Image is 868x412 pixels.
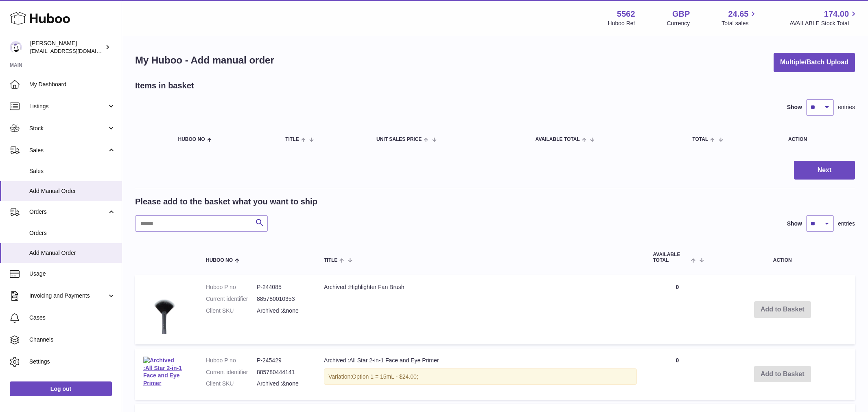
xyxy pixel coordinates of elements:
a: 174.00 AVAILABLE Stock Total [789,9,858,27]
td: 0 [645,348,710,400]
td: Archived :All Star 2-in-1 Face and Eye Primer [316,348,645,400]
button: Next [794,161,855,180]
dd: 885780444141 [257,368,308,376]
dd: Archived :&none [257,307,308,315]
span: Listings [29,103,107,110]
dt: Huboo P no [206,357,257,364]
span: Orders [29,229,116,237]
span: Option 1 = 15mL - $24.00; [352,373,418,380]
span: [EMAIL_ADDRESS][DOMAIN_NAME] [30,48,120,54]
img: Archived :Highlighter Fan Brush [143,283,184,334]
th: Action [710,244,855,271]
h2: Please add to the basket what you want to ship [135,196,317,207]
div: Variation: [324,368,637,385]
dt: Current identifier [206,295,257,303]
span: Usage [29,270,116,278]
span: entries [838,103,855,111]
div: Huboo Ref [608,20,635,27]
span: Add Manual Order [29,249,116,257]
span: AVAILABLE Stock Total [789,20,858,27]
span: Huboo no [178,137,205,142]
span: Total [692,137,708,142]
span: Channels [29,336,116,344]
span: Unit Sales Price [376,137,422,142]
h1: My Huboo - Add manual order [135,54,274,67]
span: Title [285,137,299,142]
span: Cases [29,314,116,322]
label: Show [787,220,802,228]
label: Show [787,103,802,111]
span: Sales [29,147,107,154]
img: Archived :All Star 2-in-1 Face and Eye Primer [143,357,184,388]
dd: P-244085 [257,283,308,291]
span: Title [324,258,337,263]
span: AVAILABLE Total [653,252,689,263]
dd: P-245429 [257,357,308,364]
span: entries [838,220,855,228]
img: internalAdmin-5562@internal.huboo.com [10,41,22,53]
dt: Huboo P no [206,283,257,291]
span: Orders [29,208,107,216]
td: 0 [645,275,710,344]
dt: Current identifier [206,368,257,376]
dd: Archived :&none [257,380,308,388]
a: Log out [10,381,112,396]
span: Add Manual Order [29,187,116,195]
span: Invoicing and Payments [29,292,107,300]
dt: Client SKU [206,307,257,315]
strong: GBP [672,9,690,20]
span: Total sales [722,20,758,27]
div: Currency [667,20,690,27]
span: Huboo no [206,258,233,263]
span: AVAILABLE Total [536,137,580,142]
span: Settings [29,358,116,366]
span: 174.00 [824,9,849,20]
span: My Dashboard [29,81,116,88]
button: Multiple/Batch Upload [774,53,855,72]
div: [PERSON_NAME] [30,39,103,55]
div: Action [788,137,847,142]
span: 24.65 [728,9,748,20]
span: Sales [29,167,116,175]
dd: 885780010353 [257,295,308,303]
span: Stock [29,125,107,132]
strong: 5562 [617,9,635,20]
a: 24.65 Total sales [722,9,758,27]
dt: Client SKU [206,380,257,388]
h2: Items in basket [135,80,194,91]
td: Archived :Highlighter Fan Brush [316,275,645,344]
